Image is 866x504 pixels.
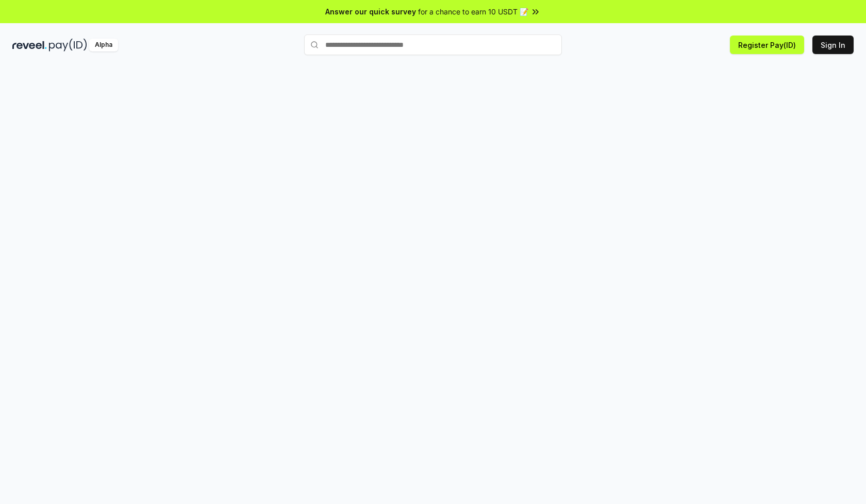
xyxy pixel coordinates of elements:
[812,36,854,54] button: Sign In
[49,39,87,51] img: pay_id
[89,39,118,51] div: Alpha
[325,6,416,17] span: Answer our quick survey
[730,36,804,54] button: Register Pay(ID)
[12,39,47,51] img: reveel_dark
[418,6,528,17] span: for a chance to earn 10 USDT 📝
